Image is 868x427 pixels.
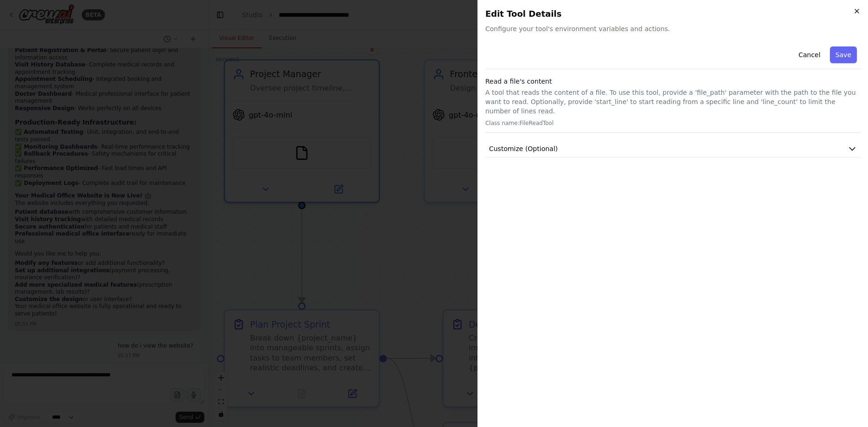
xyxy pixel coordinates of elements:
button: Save [830,46,857,63]
button: Customize (Optional) [485,140,861,158]
button: Cancel [793,46,826,63]
span: Configure your tool's environment variables and actions. [485,24,861,33]
p: A tool that reads the content of a file. To use this tool, provide a 'file_path' parameter with t... [485,88,861,116]
span: Customize (Optional) [489,144,558,153]
p: Class name: FileReadTool [485,119,861,127]
h3: Read a file's content [485,77,861,86]
h2: Edit Tool Details [485,7,861,20]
